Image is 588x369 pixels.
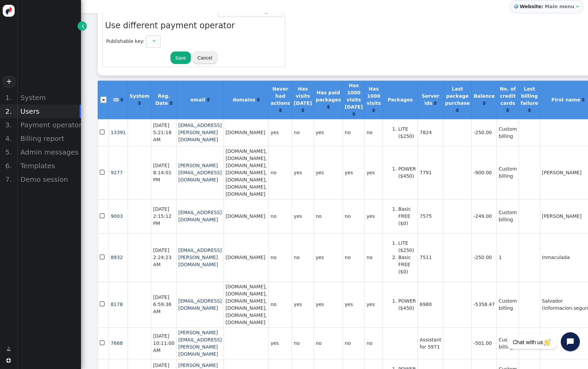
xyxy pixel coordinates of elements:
[100,211,106,221] span: 
[418,233,443,282] td: 7511
[496,233,519,282] td: 1
[2,343,16,355] a: 
[153,163,171,182] span: [DATE] 8:14:01 PM
[178,247,222,267] a: [EMAIL_ADDRESS][PERSON_NAME][DOMAIN_NAME]
[343,327,364,359] td: no
[364,199,382,233] td: yes
[6,346,11,353] span: 
[113,97,119,102] b: ID
[224,199,268,233] td: [DOMAIN_NAME]
[582,97,585,102] span: Click to sort
[314,233,343,282] td: yes
[364,327,382,359] td: no
[545,4,574,9] b: Main menu
[353,112,355,116] span: Click to sort
[207,97,210,102] a: 
[138,101,141,106] span: Click to sort
[314,199,343,233] td: no
[496,199,519,233] td: Custom billing
[105,19,282,32] h3: Use different payment operator
[343,282,364,327] td: yes
[111,130,126,135] a: 13391
[364,146,382,199] td: yes
[551,97,580,102] b: First name
[3,76,15,87] a: +
[120,97,123,102] span: Click to sort
[17,132,81,145] div: Billing report
[111,302,123,307] span: 8178
[343,119,364,146] td: no
[471,146,496,199] td: -900.00
[100,128,106,137] span: 
[155,93,170,106] b: Reg. Date
[100,300,106,309] span: 
[418,119,443,146] td: 7824
[314,146,343,199] td: yes
[257,97,260,102] a: 
[17,91,81,105] div: System
[279,108,282,113] span: Click to sort
[345,83,363,110] b: Has 1000 visits [DATE]
[418,282,443,327] td: 6980
[518,3,545,10] b: Website:
[170,51,191,64] button: Save
[506,108,509,113] a: 
[170,100,173,106] a: 
[178,123,222,142] a: [EMAIL_ADDRESS][PERSON_NAME][DOMAIN_NAME]
[178,210,222,222] a: [EMAIL_ADDRESS][DOMAIN_NAME]
[292,119,313,146] td: no
[82,22,84,30] span: 
[17,173,81,186] div: Demo session
[343,233,364,282] td: no
[398,165,416,180] li: POWER ($450)
[456,108,459,113] a: 
[191,97,205,102] b: email
[398,126,416,140] li: LITE ($250)
[353,111,355,117] a: 
[178,298,222,311] a: [EMAIL_ADDRESS][DOMAIN_NAME]
[314,327,343,359] td: no
[111,213,123,219] a: 9003
[471,199,496,233] td: -249.00
[152,38,156,43] span: 
[268,119,292,146] td: yes
[224,233,268,282] td: [DOMAIN_NAME]
[268,233,292,282] td: no
[224,146,268,199] td: [DOMAIN_NAME], [DOMAIN_NAME], [DOMAIN_NAME], [DOMAIN_NAME], [DOMAIN_NAME], [DOMAIN_NAME], [DOMAIN...
[257,97,260,102] span: Click to sort
[528,108,531,113] a: 
[314,282,343,327] td: yes
[138,100,141,106] a: 
[292,233,313,282] td: no
[100,168,106,177] span: 
[496,282,519,327] td: Custom billing
[170,101,173,106] span: Click to sort
[514,3,518,10] span: 
[576,4,579,9] span: 
[271,86,290,106] b: Never had actions
[327,104,330,110] a: 
[364,233,382,282] td: no
[268,146,292,199] td: no
[111,340,123,346] span: 7668
[192,51,217,64] button: Cancel
[343,199,364,233] td: no
[178,330,222,357] a: [PERSON_NAME][EMAIL_ADDRESS][PERSON_NAME][DOMAIN_NAME]
[327,105,330,109] span: Click to sort
[471,233,496,282] td: -250.00
[474,93,495,99] b: Balance
[500,86,516,106] b: No. of credit cards
[372,108,375,113] a: 
[398,298,416,312] li: POWER ($450)
[471,327,496,359] td: -501.00
[153,206,171,226] span: [DATE] 2:15:12 PM
[496,146,519,199] td: Custom billing
[398,254,416,275] li: Basic FREE ($0)
[521,86,538,106] b: Last billing failure
[130,93,149,99] b: System
[292,146,313,199] td: yes
[292,199,313,233] td: yes
[528,108,531,113] span: Click to sort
